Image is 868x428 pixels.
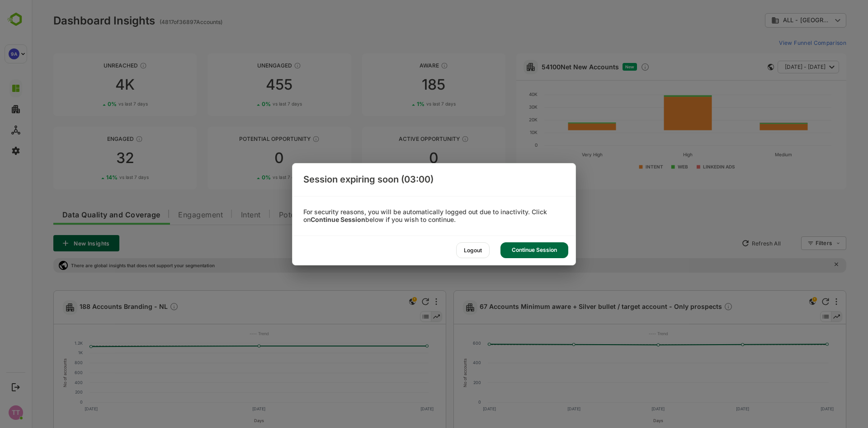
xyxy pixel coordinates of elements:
[241,101,270,107] span: vs last 7 days
[292,164,576,196] div: Session expiring soon (03:00)
[704,406,717,411] text: [DATE]
[448,302,705,313] a: 67 Accounts Minimum aware + Silver bullet / target account - Only prospectsDescription not present
[330,151,474,165] div: 0
[743,152,760,157] text: Medium
[789,406,802,411] text: [DATE]
[48,302,151,313] a: 188 Accounts Branding - NLDescription not present
[311,216,365,223] b: Continue Session
[76,101,116,107] div: 0 %
[431,358,436,387] text: No of accounts
[448,302,701,313] span: 67 Accounts Minimum aware + Silver bullet / target account - Only prospects
[740,16,800,24] div: ALL - Netherlands
[500,242,568,258] div: Continue Session
[43,390,51,394] text: 200
[775,296,786,308] div: This is a global insight. Segment selection is not applicable for this view
[409,62,416,69] div: These accounts have just entered the buying cycle and need further nurturing
[510,63,587,71] a: 54100Net New Accounts
[292,208,576,224] div: For security reasons, you will be automatically logged out due to inactivity. Click on below if y...
[594,64,603,69] span: New
[783,235,815,251] div: Filters
[176,77,319,92] div: 455
[753,61,794,73] span: [DATE] - [DATE]
[617,331,637,336] text: ---- Trend
[22,53,165,116] a: UnreachedThese accounts have not been engaged with for a defined time period4K0%vs last 7 days
[609,63,618,72] div: Discover new ICP-fit accounts showing engagement — via intent surges, anonymous website visits, L...
[804,298,806,305] div: More
[104,135,111,143] div: These accounts are warm, further nurturing would qualify them to MQAs
[451,406,464,411] text: [DATE]
[262,62,269,69] div: These accounts have not shown enough engagement and need nurturing
[22,151,165,165] div: 32
[744,35,815,50] button: View Funnel Comparison
[390,298,397,305] div: Refresh
[22,127,165,189] a: EngagedThese accounts are warm, further nurturing would qualify them to MQAs3214%vs last 7 days
[176,151,319,165] div: 0
[88,174,117,181] span: vs last 7 days
[221,406,234,411] text: [DATE]
[330,127,474,189] a: Active OpportunityThese accounts have open opportunities which might be at any of the Sales Stage...
[389,406,402,411] text: [DATE]
[48,302,147,313] span: 188 Accounts Branding - NL
[176,127,319,189] a: Potential OpportunityThese accounts are MQAs and can be passed on to Inside Sales00%vs last 7 days
[751,17,800,24] span: ALL - [GEOGRAPHIC_DATA]
[22,62,165,69] div: Unreached
[706,236,753,250] button: Refresh All
[736,64,742,70] div: This card does not support filter and segments
[620,406,633,411] text: [DATE]
[651,152,661,158] text: High
[48,399,51,404] text: 0
[503,142,506,148] text: 0
[222,418,232,423] text: Days
[22,14,123,27] div: Dashboard Insights
[536,406,549,411] text: [DATE]
[218,331,237,336] text: ---- Trend
[733,12,815,29] div: ALL - [GEOGRAPHIC_DATA]
[247,212,324,219] span: Potential Opportunity
[281,135,288,143] div: These accounts are MQAs and can be passed on to Inside Sales
[497,91,506,97] text: 40K
[146,212,191,219] span: Engagement
[456,242,490,258] div: Logout
[330,135,474,142] div: Active Opportunity
[53,406,66,411] text: [DATE]
[784,240,800,246] div: Filters
[430,135,437,143] div: These accounts have open opportunities which might be at any of the Sales Stages
[43,370,51,375] text: 600
[790,298,797,305] div: Refresh
[442,380,449,385] text: 200
[43,380,51,385] text: 400
[87,101,116,107] span: vs last 7 days
[395,174,425,181] span: vs last 7 days
[230,101,270,107] div: 0 %
[39,263,183,268] p: There are global insights that does not support your segmentation
[330,62,474,69] div: Aware
[498,130,506,135] text: 10K
[47,350,51,355] text: 1K
[128,19,191,25] ag: ( 4817 of 36897 Accounts)
[43,341,51,346] text: 1.2K
[138,302,147,313] div: Description not present
[550,152,571,158] text: Very High
[447,399,449,404] text: 0
[341,212,358,219] span: Deal
[622,418,632,423] text: Days
[376,212,410,219] span: Customer
[746,61,807,73] button: [DATE] - [DATE]
[241,174,270,181] span: vs last 7 days
[330,53,474,116] a: AwareThese accounts have just entered the buying cycle and need further nurturing1851%vs last 7 days
[108,62,115,69] div: These accounts have not been engaged with for a defined time period
[176,62,319,69] div: Unengaged
[441,360,449,365] text: 400
[497,117,506,122] text: 20K
[176,53,319,116] a: UnengagedThese accounts have not shown enough engagement and need nurturing4550%vs last 7 days
[497,104,506,110] text: 30K
[230,174,270,181] div: 0 %
[31,212,128,219] span: Data Quality and Coverage
[404,298,406,305] div: More
[22,235,88,251] button: New Insights
[43,360,51,365] text: 800
[209,212,229,219] span: Intent
[22,77,165,92] div: 4K
[75,174,117,181] div: 14 %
